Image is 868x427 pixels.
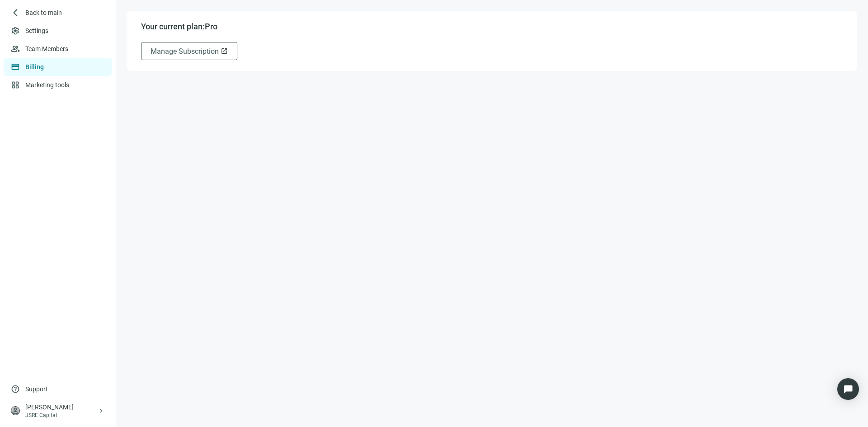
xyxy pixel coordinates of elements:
[25,403,98,412] div: [PERSON_NAME]
[141,42,237,60] button: Manage Subscriptionopen_in_new
[837,378,859,400] div: Open Intercom Messenger
[11,406,20,415] span: person
[98,407,105,414] span: keyboard_arrow_right
[11,385,20,394] span: help
[25,8,62,17] span: Back to main
[141,22,843,31] p: Your current plan: Pro
[11,8,20,17] span: arrow_back_ios_new
[25,27,48,34] a: Settings
[151,47,219,56] span: Manage Subscription
[25,385,48,394] span: Support
[25,412,98,419] div: JSRE Capital
[221,47,228,55] span: open_in_new
[25,63,44,70] a: Billing
[25,81,69,89] a: Marketing tools
[25,45,68,52] a: Team Members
